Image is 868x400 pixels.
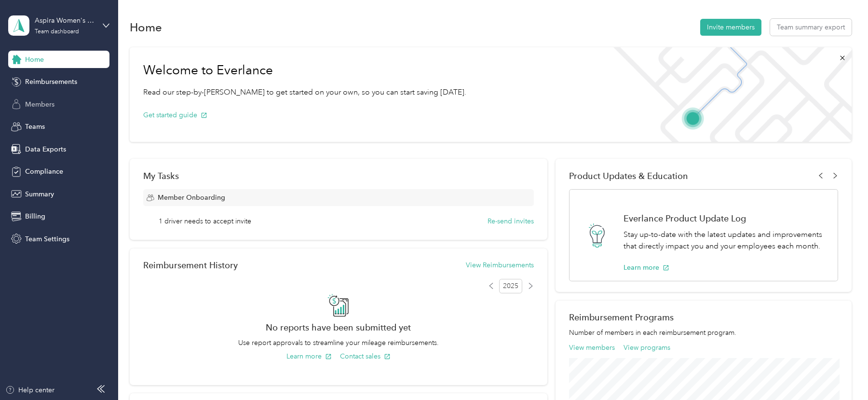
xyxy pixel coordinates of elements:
button: Team summary export [770,19,852,36]
span: Data Exports [25,144,66,154]
span: Member Onboarding [158,193,225,203]
div: My Tasks [143,171,534,181]
span: Compliance [25,166,63,177]
span: Teams [25,122,45,132]
p: Read our step-by-[PERSON_NAME] to get started on your own, so you can start saving [DATE]. [143,86,466,98]
span: Product Updates & Education [569,171,688,181]
button: View programs [624,343,670,353]
button: View Reimbursements [466,260,534,270]
button: View members [569,343,615,353]
img: Welcome to everlance [604,47,851,142]
p: Stay up-to-date with the latest updates and improvements that directly impact you and your employ... [624,229,827,252]
button: Contact sales [340,351,391,361]
iframe: Everlance-gr Chat Button Frame [814,346,868,400]
button: Learn more [624,262,669,273]
span: Team Settings [25,234,69,244]
span: Members [25,99,54,110]
h2: Reimbursement Programs [569,312,838,322]
span: 1 driver needs to accept invite [159,216,251,226]
h1: Home [130,22,162,32]
span: Reimbursements [25,77,77,87]
h2: No reports have been submitted yet [143,322,534,332]
h1: Everlance Product Update Log [624,213,827,223]
div: Aspira Women's Health [35,15,95,26]
span: Summary [25,189,54,199]
button: Learn more [286,351,332,361]
h1: Welcome to Everlance [143,63,466,78]
span: Billing [25,211,45,221]
span: 2025 [499,279,522,293]
button: Re-send invites [488,216,534,226]
button: Invite members [700,19,761,36]
span: Home [25,55,44,65]
h2: Reimbursement History [143,260,238,270]
div: Team dashboard [35,29,79,35]
button: Help center [5,385,54,395]
button: Get started guide [143,110,207,120]
p: Number of members in each reimbursement program. [569,328,838,338]
p: Use report approvals to streamline your mileage reimbursements. [143,338,534,348]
